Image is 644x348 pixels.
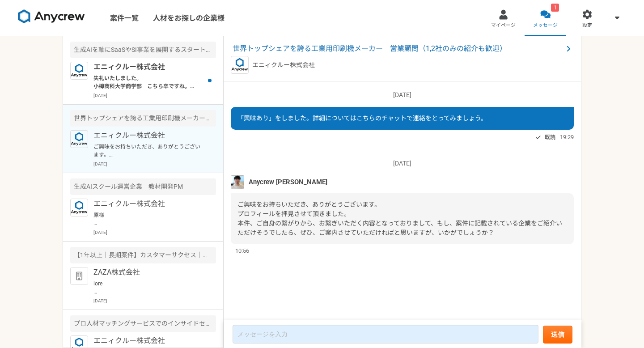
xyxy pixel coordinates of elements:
[93,130,204,141] p: エニィクルー株式会社
[93,161,216,167] p: [DATE]
[70,62,88,80] img: logo_text_blue_01.png
[93,143,204,159] p: ご興味をお持ちいただき、ありがとうございます。 プロフィールを拝見させて頂きました。 本件、ご自身の繋がりから、お繋ぎいただく内容となっておりまして、もし、案件に記載されている企業をご紹介いただ...
[70,110,216,127] div: 世界トップシェアを誇る工業用印刷機メーカー 営業顧問（1,2社のみの紹介も歓迎）
[237,201,562,236] span: ご興味をお持ちいただき、ありがとうございます。 プロフィールを拝見させて頂きました。 本件、ご自身の繋がりから、お繋ぎいただく内容となっておりまして、もし、案件に記載されている企業をご紹介いただ...
[70,130,88,148] img: logo_text_blue_01.png
[70,247,216,263] div: 【1年以上｜長期案件】カスタマーサクセス｜法人営業経験1年〜｜フルリモ◎
[93,74,204,90] p: 失礼いたしました。 小樽商科大学商学部 こちら卒ですね。 お忙しいところご対応ありがとうございます。 よろしくお願いいたします。
[70,178,216,195] div: 生成AIスクール運営企業 教材開発PM
[70,199,88,216] img: logo_text_blue_01.png
[93,62,204,72] p: エニィクルー株式会社
[231,56,249,74] img: logo_text_blue_01.png
[18,9,85,24] img: 8DqYSo04kwAAAAASUVORK5CYII=
[582,22,592,29] span: 設定
[93,199,204,209] p: エニィクルー株式会社
[93,297,216,304] p: [DATE]
[70,267,88,285] img: default_org_logo-42cde973f59100197ec2c8e796e4974ac8490bb5b08a0eb061ff975e4574aa76.png
[231,90,574,100] p: [DATE]
[545,132,555,143] span: 既読
[70,315,216,332] div: プロ人材マッチングサービスでのインサイドセールス/カスタマーサクセス
[249,177,327,187] span: Anycrew [PERSON_NAME]
[235,246,249,255] span: 10:56
[533,22,558,29] span: メッセージ
[93,267,204,278] p: ZAZA株式会社
[70,42,216,58] div: 生成AIを軸にSaaSやSI事業を展開するスタートアップ エンタープライズ営業
[237,115,487,122] span: 「興味あり」をしました。詳細についてはこちらのチャットで連絡をとってみましょう。
[491,22,516,29] span: マイページ
[551,4,559,12] div: 1
[231,159,574,168] p: [DATE]
[231,175,244,189] img: %E3%83%95%E3%82%9A%E3%83%AD%E3%83%95%E3%82%A3%E3%83%BC%E3%83%AB%E7%94%BB%E5%83%8F%E3%81%AE%E3%82%...
[93,229,216,236] p: [DATE]
[93,211,204,227] p: 原様 Anycrewの[PERSON_NAME]と申します。 案件にご興味をお持ちいただきありがとうございます。 選考を進めるにあたり、必須要件のご経験についてコメントをいただければと思いますの...
[560,133,574,141] span: 19:29
[93,335,204,346] p: エニィクルー株式会社
[252,60,315,70] p: エニィクルー株式会社
[93,92,216,99] p: [DATE]
[93,280,204,296] p: lore ipsumdolors。 AMETconsectetura。 elit、seddoeiusmodtemporincididu、utlaboreetdo。 magnaaliquaenim...
[233,43,563,54] span: 世界トップシェアを誇る工業用印刷機メーカー 営業顧問（1,2社のみの紹介も歓迎）
[543,326,572,344] button: 送信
